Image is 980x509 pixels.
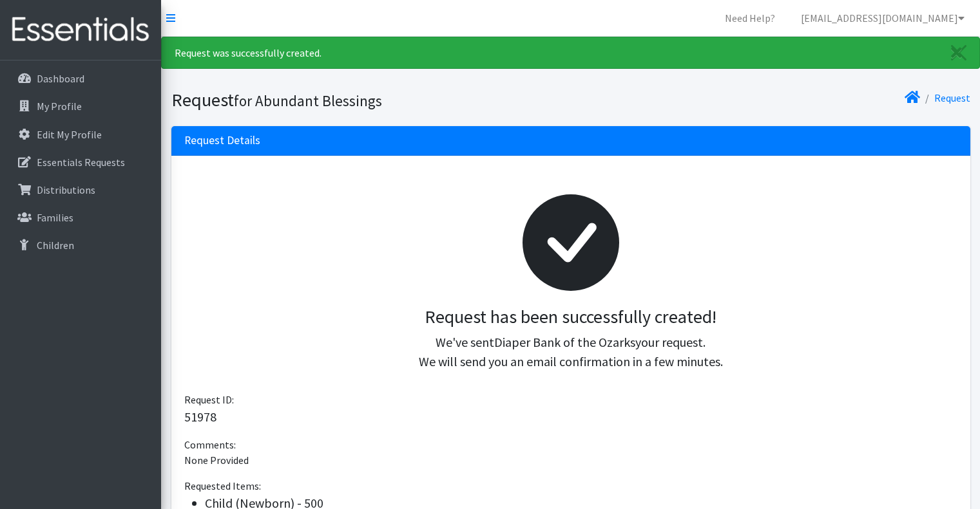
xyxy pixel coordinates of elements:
span: None Provided [184,454,249,467]
a: Children [5,232,156,258]
a: Distributions [5,177,156,203]
span: Comments: [184,438,236,451]
p: Dashboard [37,72,84,85]
p: Edit My Profile [37,128,102,141]
p: Essentials Requests [37,156,125,169]
img: HumanEssentials [5,8,156,51]
p: Distributions [37,183,95,196]
p: My Profile [37,100,82,113]
p: 51978 [184,407,957,427]
h3: Request has been successfully created! [195,306,947,328]
span: Request ID: [184,393,234,406]
a: Request [934,91,970,104]
a: Families [5,205,156,230]
small: for Abundant Blessings [234,91,382,110]
p: We've sent your request. We will send you an email confirmation in a few minutes. [195,333,947,371]
h1: Request [171,89,566,111]
span: Diaper Bank of the Ozarks [494,334,635,350]
a: Essentials Requests [5,149,156,175]
div: Request was successfully created. [161,37,980,69]
p: Families [37,211,73,224]
a: Close [938,37,979,68]
a: [EMAIL_ADDRESS][DOMAIN_NAME] [791,5,975,31]
a: Need Help? [715,5,785,31]
a: Edit My Profile [5,122,156,147]
h3: Request Details [184,134,260,147]
a: Dashboard [5,66,156,91]
span: Requested Items: [184,479,261,492]
a: My Profile [5,93,156,119]
p: Children [37,239,74,252]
